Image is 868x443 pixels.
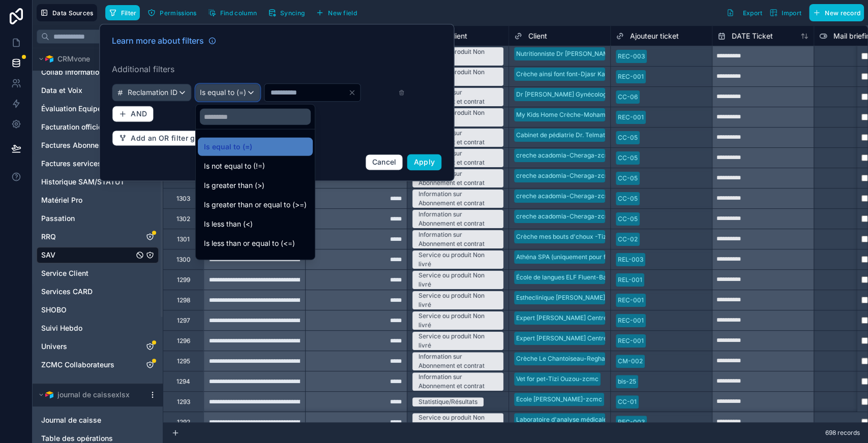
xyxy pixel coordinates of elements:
span: journal de caissexlsx [57,390,130,400]
div: Crèche ainsi font font-Djasr Kasentina-zcmc [516,70,645,79]
button: Airtable Logojournal de caissexlsx [37,388,144,402]
div: creche acadomia-Cheraga-zcmc [516,192,614,201]
a: SHOBO [41,305,134,315]
div: Service ou produit Non livré [418,108,497,126]
div: CC-05 [618,153,638,163]
span: Filter [121,9,137,17]
span: Factures services clients [41,159,127,169]
div: 1302 [176,215,190,223]
div: Collab Information [37,64,159,80]
div: Data et Voix [37,82,159,99]
div: Suivi Hebdo [37,320,159,336]
div: CC-05 [618,194,638,203]
span: Facturation officiel [41,122,104,132]
a: SAV [41,250,134,260]
div: Journal de caisse [37,412,159,428]
button: Airtable LogoCRMvone [37,52,144,66]
div: 1294 [176,377,190,386]
div: REC-001 [618,336,644,345]
a: Services CARD [41,287,134,297]
img: Airtable Logo [45,55,53,63]
div: 1298 [177,296,190,304]
span: Is equal to (=) [204,141,252,153]
div: Services CARD [37,283,159,300]
button: Find column [204,5,260,20]
span: Services CARD [41,287,93,297]
div: bis-25 [618,377,636,386]
div: REC-003 [618,52,645,61]
span: Is not equal to (!=) [204,160,265,172]
div: 1299 [177,276,190,284]
div: Information sur Abonnement et contrat [418,88,497,106]
div: CC-05 [618,174,638,183]
a: Service Client [41,268,134,278]
a: Data et Voix [41,85,134,96]
span: CRMvone [57,54,90,64]
div: Estheclinique [PERSON_NAME][GEOGRAPHIC_DATA]-zcmc [516,293,687,302]
span: Permissions [160,9,196,17]
span: Factures Abonnements clients [41,140,134,150]
a: Facturation officiel [41,122,134,132]
div: CC-05 [618,214,638,224]
span: Is greater than (>) [204,179,264,192]
span: Is greater than or equal to (>=) [204,199,307,211]
div: CM-002 [618,357,643,366]
a: Évaluation Equipe [41,104,134,114]
div: Service ou produit Non livré [418,47,497,66]
div: Information sur Abonnement et contrat [418,372,497,391]
div: 1297 [177,317,190,325]
span: New record [825,9,860,17]
div: Expert [PERSON_NAME] Centre de médecine alternative-Chiffa-zcmc [516,313,718,323]
span: Find column [220,9,257,17]
img: Airtable Logo [45,391,53,399]
div: Cabinet de pédiatrie Dr. Telmat houria -[PERSON_NAME]-zcmc [516,131,698,140]
div: Dr [PERSON_NAME] Gynécologue Obstetricienne, Laser gynécologique.-Mohammadia-zcmc [516,90,784,99]
div: RRQ [37,229,159,245]
div: Information sur Abonnement et contrat [418,169,497,187]
div: Service ou produit Non livré [418,311,497,330]
div: REL-003 [618,255,643,264]
a: RRQ [41,232,134,242]
div: Information sur Abonnement et contrat [418,189,497,208]
a: Univers [41,341,134,352]
div: Expert [PERSON_NAME] Centre de médecine alternative-Chiffa-zcmc [516,334,718,343]
div: Information sur Abonnement et contrat [418,149,497,167]
a: Matériel Pro [41,195,134,205]
div: Service ou produit Non livré [418,291,497,309]
div: Matériel Pro [37,192,159,208]
div: 1293 [177,398,190,406]
div: creche acadomia-Cheraga-zcmc [516,151,614,160]
span: Évaluation Equipe [41,104,102,114]
button: Permissions [144,5,200,20]
div: CC-05 [618,133,638,142]
div: My Kids Home Crèche-Mohammadia-zcmc [516,110,643,119]
div: REC-001 [618,316,644,325]
div: REC-003 [618,418,645,427]
span: 698 records [825,429,860,437]
span: Is less than (<) [204,218,253,230]
div: 1292 [177,418,190,426]
div: Passation [37,210,159,227]
div: Information sur Abonnement et contrat [418,352,497,370]
div: Univers [37,338,159,355]
div: Vet for pet-Tizi Ouzou-zcmc [516,374,598,384]
div: Service ou produit Non livré [418,413,497,431]
span: Is empty [204,257,233,269]
div: Service ou produit Non livré [418,250,497,269]
span: SHOBO [41,305,67,315]
a: Journal de caisse [41,415,134,425]
span: Data et Voix [41,85,82,96]
button: Export [723,4,766,21]
span: Collab Information [41,67,103,77]
button: New field [312,5,361,20]
div: REC-001 [618,72,644,81]
span: Journal de caisse [41,415,101,425]
span: ZCMC Collaborateurs [41,360,114,370]
span: RRQ [41,232,56,242]
button: Filter [105,5,140,20]
div: 1303 [176,195,190,203]
div: Information sur Abonnement et contrat [418,230,497,248]
div: Service ou produit Non livré [418,332,497,350]
div: Ecole [PERSON_NAME]-zcmc [516,395,602,404]
div: SAV [37,247,159,263]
